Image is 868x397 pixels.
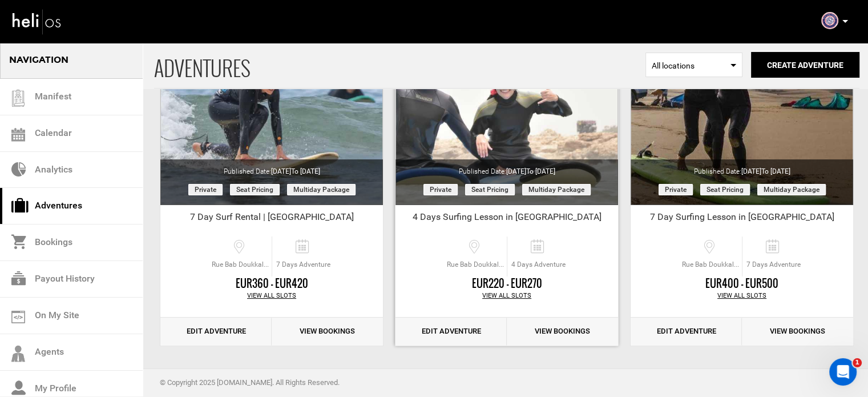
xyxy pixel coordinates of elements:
div: EUR220 - EUR270 [395,276,618,291]
span: Seat Pricing [700,184,750,195]
span: 7 Days Adventure [742,260,805,270]
span: Private [659,184,693,195]
a: Edit Adventure [631,318,742,346]
div: View All Slots [160,291,383,300]
span: to [DATE] [526,167,555,175]
div: 4 Days Surfing Lesson in [GEOGRAPHIC_DATA] [395,211,618,228]
img: on_my_site.svg [11,311,25,323]
span: Private [188,184,223,195]
span: [DATE] [506,167,555,175]
span: ADVENTURES [154,42,645,88]
div: Published Date: [395,159,618,177]
img: calendar.svg [11,128,25,142]
span: Seat Pricing [230,184,280,195]
a: View Bookings [507,318,618,346]
span: 1 [853,358,862,367]
img: heli-logo [11,6,63,37]
div: 7 Day Surf Rental | [GEOGRAPHIC_DATA] [160,211,383,228]
div: EUR400 - EUR500 [631,276,853,291]
span: to [DATE] [291,167,320,175]
span: Select box activate [645,53,742,77]
span: Multiday package [287,184,356,195]
a: View Bookings [742,318,853,346]
span: 7 Days Adventure [272,260,334,270]
img: agents-icon.svg [11,346,25,362]
div: Published Date: [631,159,853,177]
span: Multiday package [522,184,591,195]
span: Rue Bab Doukkala, [GEOGRAPHIC_DATA] 40000, [GEOGRAPHIC_DATA] [679,260,742,270]
span: [DATE] [271,167,320,175]
a: Edit Adventure [160,318,272,346]
span: 4 Days Adventure [507,260,570,270]
a: View Bookings [272,318,383,346]
div: View All Slots [631,291,853,300]
div: Published Date: [160,159,383,177]
img: guest-list.svg [10,90,27,107]
span: Private [423,184,458,195]
span: All locations [652,60,736,71]
div: EUR360 - EUR420 [160,276,383,291]
span: Rue Bab Doukkala, [GEOGRAPHIC_DATA] 40000, [GEOGRAPHIC_DATA] [209,260,272,270]
a: Edit Adventure [395,318,507,346]
img: f7aa7c1956f0845b45d392f6050015b4.png [821,12,838,29]
div: 7 Day Surfing Lesson in [GEOGRAPHIC_DATA] [631,211,853,228]
span: [DATE] [741,167,790,175]
div: View All Slots [395,291,618,300]
iframe: Intercom live chat [829,358,857,386]
span: Seat Pricing [465,184,515,195]
button: Create Adventure [751,52,859,78]
span: Multiday package [757,184,826,195]
span: to [DATE] [761,167,790,175]
span: Rue Bab Doukkala, [GEOGRAPHIC_DATA] 40000, [GEOGRAPHIC_DATA] [444,260,507,270]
